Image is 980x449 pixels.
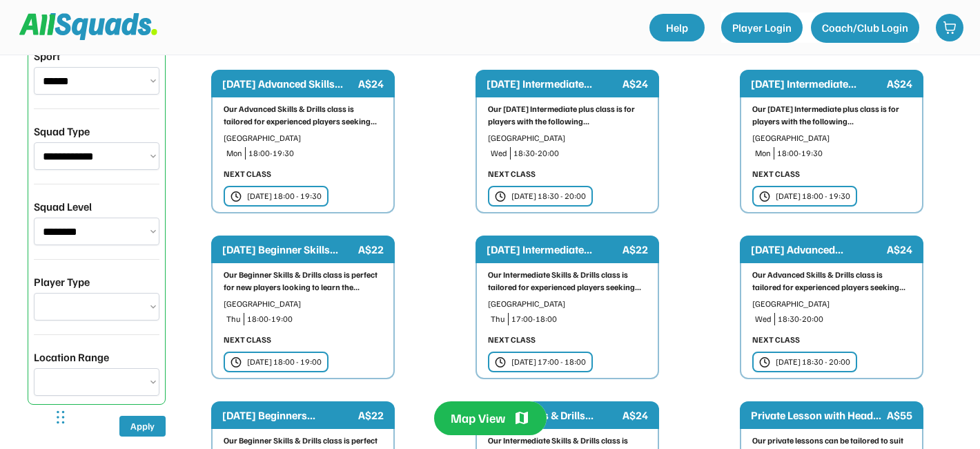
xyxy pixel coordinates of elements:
div: Mon [755,147,771,160]
div: 18:30-20:00 [778,313,911,325]
div: 17:00-18:00 [511,313,647,325]
div: 18:30-20:00 [513,147,647,160]
div: A$24 [358,75,384,92]
div: NEXT CLASS [488,334,536,346]
div: [DATE] Intermediate... [487,75,620,92]
div: 18:00-19:00 [247,313,382,325]
div: 18:00-19:30 [248,147,382,160]
img: clock.svg [759,191,770,202]
div: [DATE] 17:00 - 18:00 [511,356,586,368]
div: Our Advanced Skills & Drills class is tailored for experienced players seeking... [224,103,382,128]
img: clock.svg [495,191,506,202]
div: Our Advanced Skills & Drills class is tailored for experienced players seeking... [752,269,911,294]
div: [GEOGRAPHIC_DATA] [752,298,911,310]
div: A$22 [358,241,384,258]
a: Help [649,14,705,41]
div: Squad Type [34,123,90,140]
div: A$24 [623,75,648,92]
div: NEXT CLASS [752,168,800,180]
div: Our [DATE] Intermediate plus class is for players with the following... [752,103,911,128]
div: [DATE] 18:00 - 19:00 [247,356,322,368]
div: [GEOGRAPHIC_DATA] [488,132,647,144]
div: [GEOGRAPHIC_DATA] [224,132,382,144]
div: A$24 [887,241,912,258]
img: Squad%20Logo.svg [19,13,157,39]
img: clock.svg [759,356,770,368]
img: shopping-cart-01%20%281%29.svg [943,21,957,35]
div: Thu [491,313,505,325]
div: A$24 [887,75,912,92]
div: [DATE] Advanced Skills... [222,75,355,92]
div: [DATE] Intermediate... [487,241,620,258]
div: NEXT CLASS [488,168,536,180]
div: Our Intermediate Skills & Drills class is tailored for experienced players seeking... [488,269,647,294]
div: Wed [491,147,507,160]
div: [DATE] 18:00 - 19:30 [776,190,850,202]
div: Map View [451,410,505,427]
div: [DATE] 18:00 - 19:30 [247,190,322,202]
div: [DATE] 18:30 - 20:00 [511,190,586,202]
div: [GEOGRAPHIC_DATA] [224,298,382,310]
div: Squad Level [34,198,92,215]
div: Wed [755,313,772,325]
div: A$22 [623,241,648,258]
div: Player Type [34,274,90,290]
img: clock.svg [231,356,242,368]
div: NEXT CLASS [224,168,271,180]
div: [DATE] 18:30 - 20:00 [776,356,850,368]
div: [GEOGRAPHIC_DATA] [752,132,911,144]
div: Sport [34,48,60,64]
button: Player Login [721,12,803,43]
div: [DATE] Beginner Skills... [222,241,355,258]
div: NEXT CLASS [224,334,271,346]
div: Our [DATE] Intermediate plus class is for players with the following... [488,103,647,128]
img: clock.svg [495,356,506,368]
div: 18:00-19:30 [777,147,911,160]
div: Thu [226,313,241,325]
img: clock.svg [231,191,242,202]
div: [GEOGRAPHIC_DATA] [488,298,647,310]
div: Mon [226,147,242,160]
div: Location Range [34,349,109,365]
div: Our Beginner Skills & Drills class is perfect for new players looking to learn the... [224,269,382,294]
div: [DATE] Advanced... [751,241,884,258]
div: NEXT CLASS [752,334,800,346]
button: Coach/Club Login [811,12,919,43]
div: [DATE] Intermediate... [751,75,884,92]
